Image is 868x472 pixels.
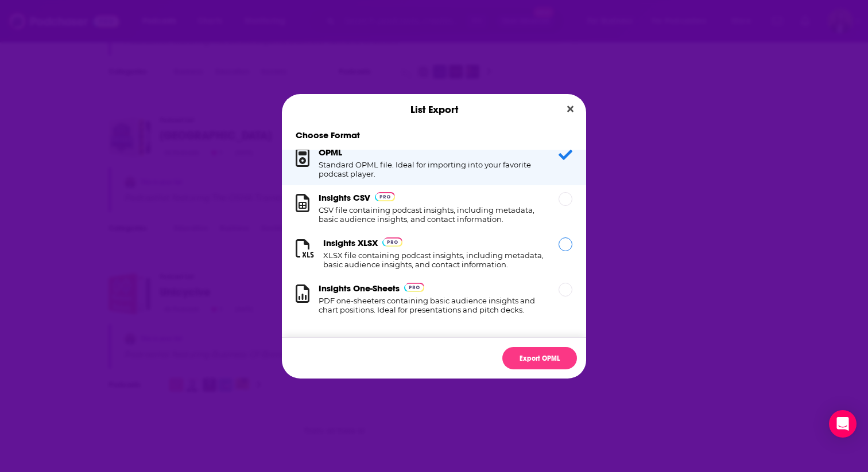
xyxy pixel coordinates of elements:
[319,283,400,294] h3: Insights One-Sheets
[829,410,857,438] div: Open Intercom Messenger
[319,147,342,158] h3: OPML
[323,237,378,248] h3: Insights XLSX
[375,192,395,201] img: Podchaser Pro
[319,296,545,314] h1: PDF one-sheeters containing basic audience insights and chart positions. Ideal for presentations ...
[282,130,586,141] h1: Choose Format
[323,251,545,269] h1: XLSX file containing podcast insights, including metadata, basic audience insights, and contact i...
[404,283,424,292] img: Podchaser Pro
[382,237,402,247] img: Podchaser Pro
[563,102,578,116] button: Close
[319,160,545,178] h1: Standard OPML file. Ideal for importing into your favorite podcast player.
[282,94,586,125] div: List Export
[319,192,370,203] h3: Insights CSV
[502,347,577,369] button: Export OPML
[319,205,545,224] h1: CSV file containing podcast insights, including metadata, basic audience insights, and contact in...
